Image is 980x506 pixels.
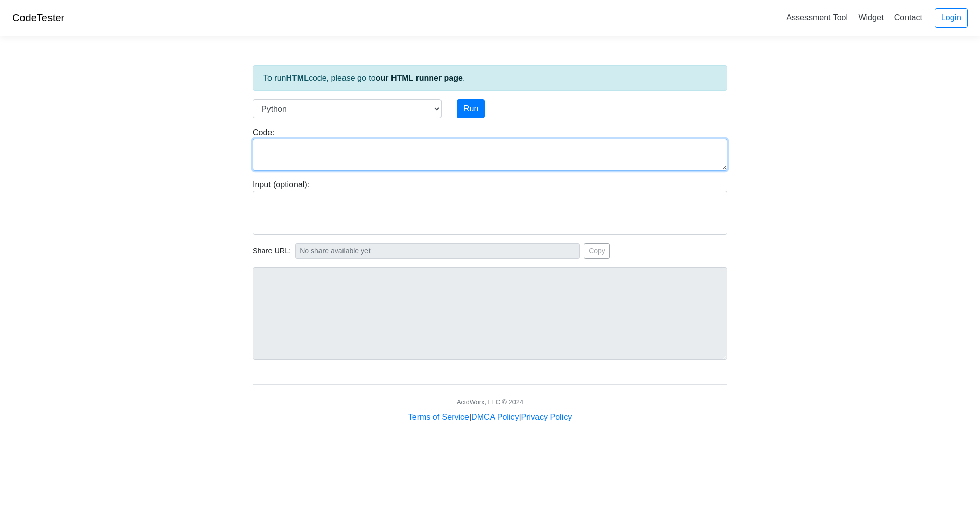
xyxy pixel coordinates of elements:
a: CodeTester [12,12,64,23]
input: No share available yet [295,243,580,259]
strong: HTML [286,74,308,82]
div: | | [408,411,572,423]
a: Terms of Service [408,413,469,421]
a: Privacy Policy [521,413,572,421]
a: DMCA Policy [471,413,519,421]
button: Run [457,99,485,118]
div: Input (optional): [245,179,735,235]
span: Share URL: [253,246,291,257]
a: Assessment Tool [782,9,852,26]
a: Login [935,8,968,28]
div: AcidWorx, LLC © 2024 [457,397,523,407]
a: Contact [890,9,926,26]
a: Widget [854,9,888,26]
div: Code: [245,127,735,171]
div: To run code, please go to . [253,65,727,91]
a: our HTML runner page [376,74,463,82]
button: Copy [584,243,610,259]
